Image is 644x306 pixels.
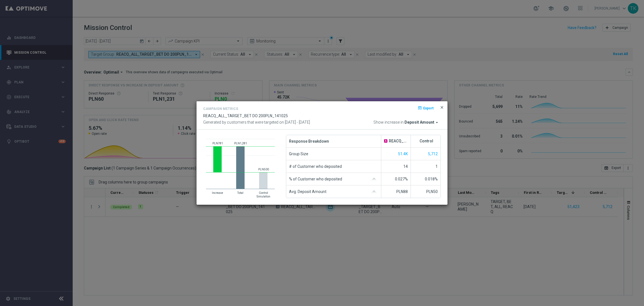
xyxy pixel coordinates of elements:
[384,139,387,143] span: A
[203,114,288,118] span: REACQ_ALL_TARGET_BET DO 200PLN_141025
[289,185,326,198] span: Avg. Deposit Amount
[418,106,422,110] i: open_in_browser
[373,120,404,125] span: Show increase in
[425,177,438,181] span: 0.018%
[289,160,342,173] span: # of Customer who deposited
[212,142,223,145] text: PLN781
[395,177,408,181] span: 0.027%
[370,190,378,193] img: gaussianGrey.svg
[428,152,438,156] span: Show unique customers
[289,148,308,160] span: Group Size
[423,106,434,110] span: Export
[285,120,310,124] span: [DATE] - [DATE]
[389,139,408,143] span: REACQ_ALL_TARGET_BET DO 200PLN_141025
[404,120,434,125] span: Deposit Amount
[435,164,438,169] span: 1
[212,191,223,194] text: Increase
[426,189,438,194] span: PLN50
[370,178,378,181] img: gaussianGrey.svg
[434,120,439,125] i: arrow_drop_down
[396,189,408,194] span: PLN88
[404,120,441,125] button: Deposit Amount arrow_drop_down
[237,191,243,194] text: Total
[203,120,284,124] span: Generated by customers that were targeted on
[420,139,433,143] span: Control
[258,168,269,171] text: PLN500
[203,107,238,111] h4: Campaign Metrics
[403,164,408,169] span: 14
[289,173,342,185] span: % of Customer who deposited
[417,105,434,111] button: open_in_browser Export
[289,135,329,147] span: Response Breakdown
[398,152,408,156] span: Show unique customers
[234,142,247,145] text: PLN1,281
[440,105,444,110] span: close
[257,191,270,198] text: Control Simulation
